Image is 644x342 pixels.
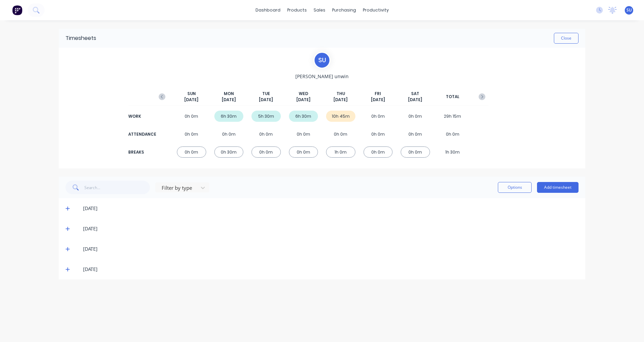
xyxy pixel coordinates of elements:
span: TOTAL [446,94,459,100]
div: s u [314,52,330,69]
div: products [284,5,310,15]
div: 0h 0m [251,129,281,140]
div: 0h 0m [326,129,355,140]
div: [DATE] [83,245,579,253]
span: MON [224,91,234,97]
div: ATTENDANCE [128,131,155,137]
div: productivity [359,5,392,15]
div: sales [310,5,329,15]
span: TUE [262,91,270,97]
div: purchasing [329,5,359,15]
div: 0h 0m [177,111,206,122]
div: 6h 30m [289,111,318,122]
div: 0h 0m [401,129,430,140]
div: 1h 30m [438,146,467,158]
span: [DATE] [371,97,385,103]
div: 0h 0m [214,129,244,140]
span: [DATE] [408,97,422,103]
div: 0h 0m [289,129,318,140]
div: 10h 45m [326,111,355,122]
div: 0h 0m [401,146,430,158]
div: [DATE] [83,225,579,232]
div: Timesheets [65,34,96,42]
div: 5h 30m [251,111,281,122]
div: 0h 0m [364,129,393,140]
button: Close [554,33,579,44]
span: SUN [187,91,196,97]
input: Search... [84,181,150,194]
a: dashboard [252,5,284,15]
span: [DATE] [296,97,311,103]
div: 0h 0m [364,111,393,122]
div: 0h 0m [251,146,281,158]
img: Factory [12,5,22,15]
div: WORK [128,113,155,119]
div: 0h 0m [177,146,206,158]
button: Add timesheet [537,182,579,193]
span: WED [299,91,308,97]
div: 0h 0m [289,146,318,158]
div: [DATE] [83,266,579,273]
span: FRI [375,91,381,97]
div: 0h 30m [214,146,244,158]
div: BREAKS [128,149,155,155]
span: [DATE] [222,97,236,103]
span: SU [626,7,632,13]
div: [DATE] [83,205,579,212]
span: [DATE] [259,97,273,103]
span: [DATE] [184,97,198,103]
span: THU [337,91,345,97]
span: [DATE] [333,97,348,103]
span: SAT [411,91,419,97]
div: 1h 0m [326,146,355,158]
div: 0h 0m [177,129,206,140]
div: 0h 0m [401,111,430,122]
button: Options [498,182,532,193]
div: 29h 15m [438,111,467,122]
div: 0h 0m [364,146,393,158]
span: [PERSON_NAME] unwin [295,73,349,80]
div: 0h 0m [438,129,467,140]
div: 6h 30m [214,111,244,122]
